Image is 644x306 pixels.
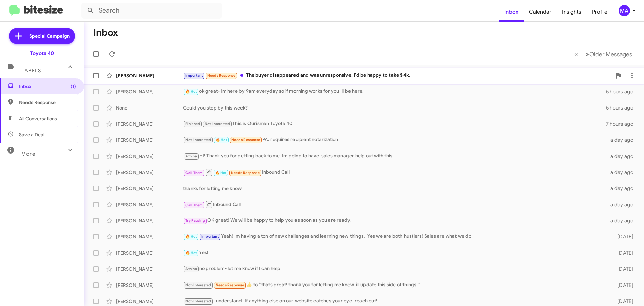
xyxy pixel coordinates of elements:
[116,266,183,272] div: [PERSON_NAME]
[205,122,230,126] span: Not-Interested
[185,122,200,126] span: Finished
[116,217,183,224] div: [PERSON_NAME]
[183,152,606,160] div: HI! Thank you for getting back to me. Im going to have sales manager help out with this
[116,121,183,127] div: [PERSON_NAME]
[606,153,639,160] div: a day ago
[606,121,639,127] div: 7 hours ago
[116,137,183,143] div: [PERSON_NAME]
[19,99,76,106] span: Needs Response
[606,250,639,256] div: [DATE]
[116,185,183,192] div: [PERSON_NAME]
[215,171,227,175] span: 🔥 Hot
[183,281,606,289] div: ​👍​ to “ thats great! thank you for letting me know-ill update this side of things! ”
[183,185,606,192] div: thanks for letting me know
[185,73,203,78] span: Important
[606,169,639,176] div: a day ago
[571,47,636,61] nav: Page navigation example
[499,2,524,22] a: Inbox
[185,138,211,142] span: Not-Interested
[183,88,606,95] div: ok great- Im here by 9am everyday so if morning works for you Ill be here.
[586,50,589,58] span: »
[185,203,203,207] span: Call Them
[93,27,118,38] h1: Inbox
[116,153,183,160] div: [PERSON_NAME]
[29,33,70,39] span: Special Campaign
[606,88,639,95] div: 5 hours ago
[116,104,183,111] div: None
[9,28,75,44] a: Special Campaign
[606,266,639,272] div: [DATE]
[524,2,557,22] a: Calendar
[185,218,205,223] span: Try Pausing
[183,217,606,224] div: OK great! We will be happy to help you as soon as you are ready!
[185,299,211,303] span: Not-Interested
[183,200,606,209] div: Inbound Call
[19,115,57,122] span: All Conversations
[587,2,613,22] a: Profile
[116,88,183,95] div: [PERSON_NAME]
[207,73,236,78] span: Needs Response
[183,104,606,111] div: Could you stop by this week?
[185,234,197,239] span: 🔥 Hot
[183,168,606,176] div: Inbound Call
[606,185,639,192] div: a day ago
[606,233,639,240] div: [DATE]
[71,83,76,90] span: (1)
[606,282,639,289] div: [DATE]
[557,2,587,22] a: Insights
[116,72,183,79] div: [PERSON_NAME]
[183,233,606,241] div: Yeah! Im having a ton of new challenges and learning new things. Yes we are both hustlers! Sales ...
[201,234,219,239] span: Important
[185,171,203,175] span: Call Them
[183,72,612,79] div: The buyer disappeared and was unresponsive. I'd be happy to take $4k.
[185,154,197,158] span: Athina
[30,50,54,57] div: Toyota 40
[19,83,76,90] span: Inbox
[216,283,244,287] span: Needs Response
[183,136,606,144] div: PA. requires recipient notarization
[606,217,639,224] div: a day ago
[185,89,197,94] span: 🔥 Hot
[116,282,183,289] div: [PERSON_NAME]
[21,151,35,157] span: More
[116,169,183,176] div: [PERSON_NAME]
[589,51,632,58] span: Older Messages
[606,104,639,111] div: 5 hours ago
[185,251,197,255] span: 🔥 Hot
[231,171,260,175] span: Needs Response
[606,298,639,305] div: [DATE]
[81,3,222,19] input: Search
[183,120,606,128] div: This is Ourisman Toyota 40
[574,50,578,58] span: «
[613,5,637,16] button: MA
[183,249,606,257] div: Yes!
[116,233,183,240] div: [PERSON_NAME]
[185,283,211,287] span: Not-Interested
[116,250,183,256] div: [PERSON_NAME]
[606,201,639,208] div: a day ago
[582,47,636,61] button: Next
[185,267,197,271] span: Athina
[606,137,639,143] div: a day ago
[216,138,227,142] span: 🔥 Hot
[183,265,606,273] div: no problem- let me know if I can help
[21,68,41,74] span: Labels
[183,297,606,305] div: I understand! If anything else on our website catches your eye, reach out!
[231,138,260,142] span: Needs Response
[619,5,630,16] div: MA
[19,131,44,138] span: Save a Deal
[116,298,183,305] div: [PERSON_NAME]
[570,47,582,61] button: Previous
[116,201,183,208] div: [PERSON_NAME]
